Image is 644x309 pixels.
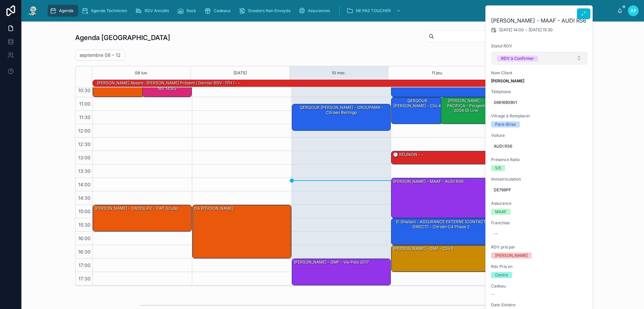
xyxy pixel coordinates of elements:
span: Assurances [308,8,330,13]
span: RDV pris par [491,244,588,250]
div: QERQOUR [PERSON_NAME] - GROUPAMA - citroen berlingo [293,105,390,116]
span: Rack [186,8,196,13]
div: [PERSON_NAME] - PACIFICA - Peugeot 2008 gt line [441,98,490,124]
span: Présence Ratio [491,157,588,162]
div: QERQOUR [PERSON_NAME] - clio 4 [392,98,442,109]
span: 14:00 [76,182,92,187]
button: Select Button [491,52,587,65]
span: 13:00 [76,155,92,160]
div: [PERSON_NAME] - GMF - Clio 5 [392,246,454,252]
span: Agenda [59,8,73,13]
div: QERQOUR [PERSON_NAME] - clio 4 [391,98,442,124]
div: QERQOUR [PERSON_NAME] - GROUPAMA - citroen berlingo [292,104,391,130]
button: 08 lun. [135,66,148,80]
span: Assurance [491,201,588,206]
span: Nom Client [491,70,588,76]
span: 14:30 [76,195,92,201]
div: Pare-Brise [495,121,516,127]
span: 12:30 [76,141,92,147]
div: [PERSON_NAME] - PACIFICA - Peugeot 2008 gt line [442,98,490,114]
span: 11:30 [77,114,92,120]
span: -- [491,292,495,297]
span: Immatriculation [491,177,588,182]
span: Date Sinistre [491,302,588,308]
span: 12:00 [76,128,92,133]
div: [PERSON_NAME] [495,253,528,259]
a: RDV Annulés [133,5,174,17]
div: DA [PERSON_NAME] [194,205,234,211]
div: [PERSON_NAME] - GMF - vw polo 2017 [292,259,391,285]
span: RDV Annulés [145,8,169,13]
span: - [525,27,527,33]
span: 16:00 [76,235,92,241]
button: [DATE] [233,66,247,80]
span: 15:30 [77,222,92,228]
div: Tony absent : Michel présent / dernier RDV : 17H ! - - [96,80,241,86]
span: NE PAS TOUCHER [356,8,391,13]
span: Dossiers Non Envoyés [248,8,290,13]
button: 10 mer. [332,66,346,80]
span: AUDI RS6 [494,144,585,149]
a: NE PAS TOUCHER [344,5,404,17]
span: 17:30 [77,276,92,281]
span: Franchise [491,220,588,226]
span: 17:00 [77,262,92,268]
span: Voiture [491,133,588,138]
div: scrollable content [44,3,617,18]
span: Téléphone [491,89,588,94]
div: -- [494,231,498,236]
div: [PERSON_NAME] - GMF - Clio 5 [391,245,490,272]
a: Cadeaux [202,5,235,17]
div: [PERSON_NAME] - MAAF - AUDI RS6 [391,178,490,218]
h2: [PERSON_NAME] - MAAF - AUDI RS6 [491,16,588,25]
div: El Ghailani - ASSURANCE EXTERNE (CONTACT DIRECT) - Citroën C4 Phase 2 [391,219,490,245]
div: [PERSON_NAME] - SWISSLIFE - FIAT Scudo [94,205,178,211]
span: Rdv Pris en [491,264,588,269]
span: DE766PF [494,187,585,193]
span: [DATE] 14:00 [499,27,524,33]
div: [PERSON_NAME] - MAAF - AUDI RS6 [392,179,464,185]
span: Statut RDV [491,43,588,49]
span: AP [631,8,636,13]
div: 🕒 RÉUNION - - [391,151,490,164]
div: RDV à Confirmer [501,55,534,62]
div: MAAF [495,209,506,215]
div: 5/5 [495,165,501,171]
span: 0661690901 [494,100,585,105]
div: [PERSON_NAME] absent : [PERSON_NAME] présent / dernier RDV : 17H ! - - [96,80,241,86]
span: [DATE] 15:30 [529,27,553,33]
h2: septembre 08 – 12 [79,52,121,59]
a: Agenda Technicien [79,5,132,17]
div: [PERSON_NAME] - GMF - vw polo 2017 [293,259,370,265]
button: 11 jeu. [432,66,443,80]
div: DA [PERSON_NAME] [193,205,291,258]
span: Vitrage à Remplacer [491,113,588,119]
a: Rack [175,5,201,17]
span: 11:00 [77,101,92,107]
div: Centre [495,272,508,278]
div: 🕒 RÉUNION - - [392,152,424,158]
div: [PERSON_NAME] - SWISSLIFE - FIAT Scudo [93,205,192,231]
span: 15:00 [77,208,92,214]
span: Cadeau [491,283,588,289]
a: Assurances [297,5,335,17]
a: Agenda [48,5,78,17]
div: El Ghailani - ASSURANCE EXTERNE (CONTACT DIRECT) - Citroën C4 Phase 2 [392,219,490,230]
img: App logo [27,5,39,16]
strong: [PERSON_NAME] [491,78,524,83]
h1: Agenda [GEOGRAPHIC_DATA] [75,33,170,42]
span: 16:30 [76,249,92,255]
span: Cadeaux [214,8,231,13]
span: 13:30 [76,168,92,174]
a: Dossiers Non Envoyés [237,5,295,17]
span: Agenda Technicien [91,8,127,13]
span: 10:30 [76,87,92,93]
